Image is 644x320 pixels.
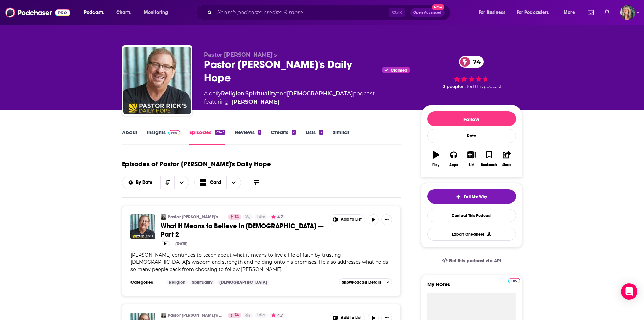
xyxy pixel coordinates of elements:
[210,180,221,185] span: Card
[462,84,501,89] span: rated this podcast
[333,129,349,145] a: Similar
[123,47,191,114] img: Pastor Rick's Daily Hope
[194,176,241,189] button: Choose View
[319,130,323,135] div: 3
[215,7,389,18] input: Search podcasts, credits, & more...
[161,222,325,239] a: What It Means to Believe in [DEMOGRAPHIC_DATA] — Part 2
[161,313,166,318] img: Pastor Rick's Daily Hope
[498,147,516,171] button: Share
[175,241,187,246] div: [DATE]
[122,129,137,145] a: About
[231,98,280,106] a: Rick Warren
[427,228,516,241] button: Export One-Sheet
[189,129,225,145] a: Episodes2943
[204,98,375,106] span: featuring
[257,214,265,220] span: Idle
[204,90,375,106] div: A daily podcast
[168,130,180,135] img: Podchaser Pro
[427,281,516,293] label: My Notes
[269,214,285,220] button: 4.7
[168,214,223,220] a: Pastor [PERSON_NAME]'s Daily Hope
[257,312,265,319] span: Idle
[330,215,365,225] button: Show More Button
[79,7,113,18] button: open menu
[189,280,215,285] a: Spirituality
[517,8,549,17] span: For Podcasters
[427,111,516,126] button: Follow
[287,90,353,97] a: [DEMOGRAPHIC_DATA]
[130,252,388,272] span: [PERSON_NAME] continues to teach about what it means to live a life of faith by trusting [DEMOGRA...
[255,313,268,318] a: Idle
[339,278,392,286] button: ShowPodcast Details
[585,7,596,18] a: Show notifications dropdown
[255,214,268,220] a: Idle
[5,6,70,19] img: Podchaser - Follow, Share and Rate Podcasts
[84,8,104,17] span: Podcasts
[480,147,498,171] button: Bookmark
[621,283,637,300] div: Open Intercom Messenger
[271,129,296,145] a: Credits2
[462,147,480,171] button: List
[443,84,462,89] span: 3 people
[234,312,239,319] span: 74
[221,90,244,97] a: Religion
[502,163,511,167] div: Share
[122,160,271,168] h1: Episodes of Pastor [PERSON_NAME]'s Daily Hope
[559,7,583,18] button: open menu
[508,278,520,283] img: Podchaser Pro
[413,11,442,14] span: Open Advanced
[479,8,505,17] span: For Business
[306,129,323,145] a: Lists3
[228,313,241,318] a: 74
[277,90,287,97] span: and
[564,8,575,17] span: More
[602,7,612,18] a: Show notifications dropdown
[341,217,362,222] span: Add to List
[228,214,241,220] a: 74
[620,5,635,20] span: Logged in as lisa.beech
[202,5,457,20] div: Search podcasts, credits, & more...
[258,130,261,135] div: 1
[620,5,635,20] img: User Profile
[161,214,166,220] img: Pastor Rick's Daily Hope
[174,176,189,189] button: open menu
[466,56,484,68] span: 74
[136,180,155,185] span: By Date
[427,129,516,143] div: Rate
[427,209,516,222] a: Contact This Podcast
[245,90,277,97] a: Spirituality
[421,51,522,94] div: 74 3 peoplerated this podcast
[112,7,135,18] a: Charts
[381,214,392,225] button: Show More Button
[620,5,635,20] button: Show profile menu
[432,163,439,167] div: Play
[436,253,507,269] a: Get this podcast via API
[445,147,462,171] button: Apps
[269,313,285,318] button: 4.7
[391,69,407,72] span: Claimed
[234,214,239,220] span: 74
[116,8,131,17] span: Charts
[449,163,458,167] div: Apps
[469,163,474,167] div: List
[160,176,174,189] button: Sort Direction
[389,8,405,17] span: Ctrl K
[168,313,223,318] a: Pastor [PERSON_NAME]'s Daily Hope
[456,194,461,199] img: tell me why sparkle
[481,163,497,167] div: Bookmark
[144,8,168,17] span: Monitoring
[217,280,270,285] a: [DEMOGRAPHIC_DATA]
[215,130,225,135] div: 2943
[410,8,445,17] button: Open AdvancedNew
[130,280,161,285] h3: Categories
[427,189,516,204] button: tell me why sparkleTell Me Why
[427,147,445,171] button: Play
[130,214,155,239] img: What It Means to Believe in Jesus — Part 2
[342,280,381,285] span: Show Podcast Details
